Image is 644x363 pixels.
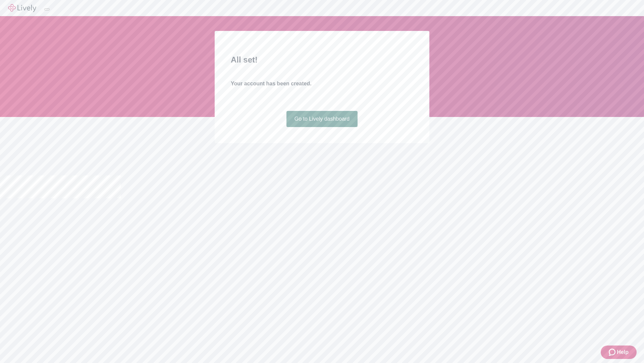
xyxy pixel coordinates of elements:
[231,54,413,66] h2: All set!
[609,348,617,356] svg: Zendesk support icon
[601,346,637,359] button: Zendesk support iconHelp
[231,80,413,88] h4: Your account has been created.
[286,111,358,127] a: Go to Lively dashboard
[8,4,36,12] img: Lively
[44,8,50,10] button: Log out
[617,348,629,356] span: Help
